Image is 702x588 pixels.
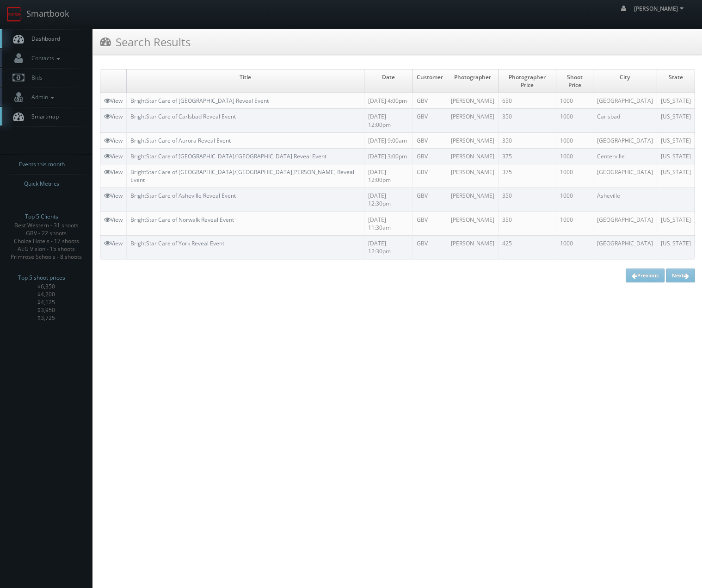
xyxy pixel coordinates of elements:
td: Photographer Price [498,69,556,93]
td: Customer [413,69,447,93]
a: View [104,239,123,247]
h3: Search Results [100,34,191,50]
a: View [104,113,123,120]
td: Centerville [593,148,657,164]
td: 1000 [556,132,593,148]
td: [PERSON_NAME] [447,109,498,132]
td: [US_STATE] [657,148,695,164]
td: 425 [498,235,556,259]
img: smartbook-logo.png [7,7,22,22]
td: [US_STATE] [657,109,695,132]
a: View [104,216,123,224]
td: GBV [413,164,447,188]
span: Top 5 Clients [25,212,58,221]
td: 375 [498,148,556,164]
a: View [104,192,123,200]
a: BrightStar Care of [GEOGRAPHIC_DATA]/[GEOGRAPHIC_DATA] Reveal Event [130,152,326,160]
td: 350 [498,212,556,235]
td: 1000 [556,235,593,259]
td: GBV [413,212,447,235]
td: [DATE] 3:00pm [364,148,413,164]
td: [PERSON_NAME] [447,132,498,148]
td: GBV [413,93,447,109]
td: GBV [413,132,447,148]
a: BrightStar Care of [GEOGRAPHIC_DATA] Reveal Event [130,97,269,105]
td: State [657,69,695,93]
span: Smartmap [27,113,59,120]
td: [PERSON_NAME] [447,93,498,109]
td: 350 [498,188,556,212]
span: [PERSON_NAME] [634,5,686,13]
td: Photographer [447,69,498,93]
span: Quick Metrics [24,179,59,188]
td: [GEOGRAPHIC_DATA] [593,212,657,235]
span: Contacts [27,54,62,62]
td: [DATE] 12:00pm [364,109,413,132]
td: 1000 [556,164,593,188]
td: [US_STATE] [657,212,695,235]
td: City [593,69,657,93]
td: [DATE] 4:00pm [364,93,413,109]
span: Top 5 shoot prices [18,273,65,282]
a: BrightStar Care of Aurora Reveal Event [130,137,231,144]
td: [US_STATE] [657,164,695,188]
td: [DATE] 9:00am [364,132,413,148]
td: GBV [413,109,447,132]
td: 1000 [556,148,593,164]
a: View [104,168,123,176]
td: [PERSON_NAME] [447,188,498,212]
td: [PERSON_NAME] [447,164,498,188]
a: BrightStar Care of Asheville Reveal Event [130,192,236,200]
span: Admin [27,93,56,101]
span: Events this month [19,160,65,169]
td: [DATE] 12:30pm [364,235,413,259]
td: [DATE] 11:30am [364,212,413,235]
td: GBV [413,188,447,212]
td: [PERSON_NAME] [447,148,498,164]
td: [PERSON_NAME] [447,235,498,259]
a: BrightStar Care of York Reveal Event [130,239,224,247]
a: BrightStar Care of Carlsbad Reveal Event [130,113,236,120]
a: View [104,152,123,160]
a: BrightStar Care of Norwalk Reveal Event [130,216,234,224]
td: GBV [413,148,447,164]
td: 350 [498,109,556,132]
td: 1000 [556,93,593,109]
span: Bids [27,74,43,81]
td: [US_STATE] [657,132,695,148]
td: Date [364,69,413,93]
td: Title [127,69,364,93]
td: 1000 [556,188,593,212]
td: GBV [413,235,447,259]
td: [US_STATE] [657,235,695,259]
td: [DATE] 12:30pm [364,188,413,212]
td: [DATE] 12:00pm [364,164,413,188]
td: 375 [498,164,556,188]
td: 1000 [556,212,593,235]
td: [GEOGRAPHIC_DATA] [593,164,657,188]
td: 650 [498,93,556,109]
a: View [104,97,123,105]
span: Dashboard [27,35,60,43]
td: Carlsbad [593,109,657,132]
a: View [104,137,123,144]
td: [PERSON_NAME] [447,212,498,235]
td: [GEOGRAPHIC_DATA] [593,132,657,148]
a: BrightStar Care of [GEOGRAPHIC_DATA]/[GEOGRAPHIC_DATA][PERSON_NAME] Reveal Event [130,168,354,184]
td: [US_STATE] [657,93,695,109]
td: [GEOGRAPHIC_DATA] [593,235,657,259]
td: Shoot Price [556,69,593,93]
td: Asheville [593,188,657,212]
td: 350 [498,132,556,148]
td: 1000 [556,109,593,132]
td: [GEOGRAPHIC_DATA] [593,93,657,109]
